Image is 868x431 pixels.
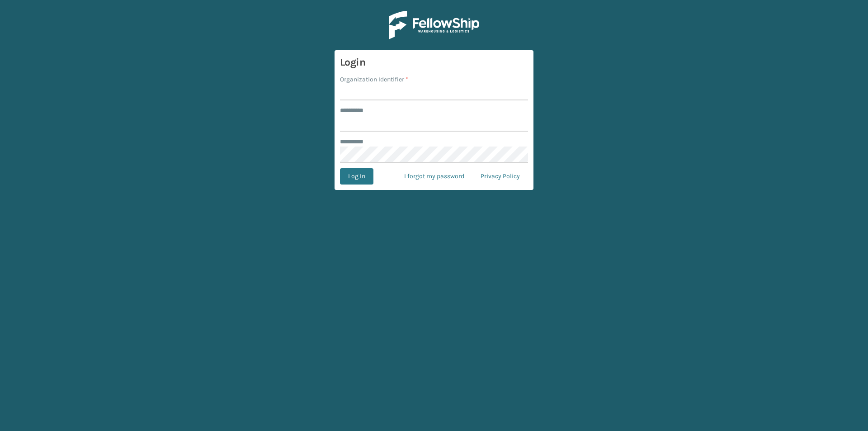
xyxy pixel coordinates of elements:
img: Logo [389,11,479,39]
h3: Login [340,56,528,69]
label: Organization Identifier [340,75,408,84]
a: I forgot my password [396,168,472,185]
a: Privacy Policy [472,168,528,185]
button: Log In [340,168,373,185]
